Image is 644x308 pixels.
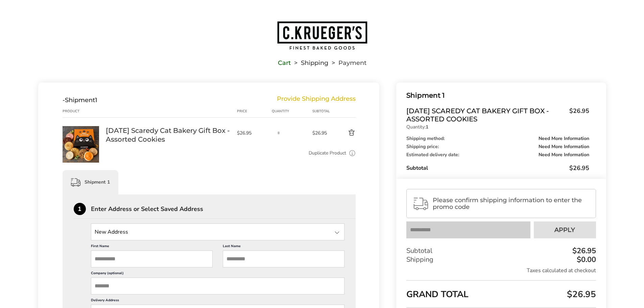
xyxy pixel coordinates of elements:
[539,136,589,141] span: Need More Information
[106,126,230,144] a: [DATE] Scaredy Cat Bakery Gift Box - Assorted Cookies
[237,130,269,136] span: $26.95
[332,129,356,137] button: Delete product
[278,61,291,65] a: Cart
[406,164,589,172] div: Subtotal
[91,278,345,294] input: Company
[91,298,345,305] label: Delivery Address
[406,280,596,302] div: GRAND TOTAL
[309,149,346,157] a: Duplicate Product
[272,109,312,114] div: Quantity
[575,256,596,263] div: $0.00
[95,96,97,104] span: 1
[566,107,589,121] span: $26.95
[406,152,589,157] div: Estimated delivery date:
[91,251,213,267] input: First Name
[571,247,596,255] div: $26.95
[91,206,356,212] div: Enter Address or Select Saved Address
[63,170,118,194] div: Shipment 1
[539,152,589,157] span: Need More Information
[406,144,589,149] div: Shipping price:
[406,90,589,101] div: Shipment 1
[338,61,366,65] span: Payment
[91,223,345,240] input: State
[237,109,272,114] div: Price
[74,203,86,215] div: 1
[426,124,428,130] strong: 1
[91,244,213,251] label: First Name
[433,197,590,210] span: Please confirm shipping information to enter the promo code
[277,21,368,50] img: C.KRUEGER'S
[565,288,596,300] span: $26.95
[63,126,99,132] a: Halloween Scaredy Cat Bakery Gift Box - Assorted Cookies
[539,144,589,149] span: Need More Information
[312,109,332,114] div: Subtotal
[63,96,97,104] div: Shipment
[272,126,285,140] input: Quantity input
[406,255,596,264] div: Shipping
[406,125,589,129] p: Quantity:
[406,246,596,255] div: Subtotal
[63,126,99,163] img: Halloween Scaredy Cat Bakery Gift Box - Assorted Cookies
[406,136,589,141] div: Shipping method:
[277,96,356,104] div: Provide Shipping Address
[569,164,589,172] span: $26.95
[63,109,106,114] div: Product
[223,244,344,251] label: Last Name
[406,107,589,123] a: [DATE] Scaredy Cat Bakery Gift Box - Assorted Cookies$26.95
[38,21,606,50] a: Go to home page
[312,130,332,136] span: $26.95
[534,221,596,238] button: Apply
[91,271,345,278] label: Company (optional)
[223,251,344,267] input: Last Name
[554,227,575,233] span: Apply
[63,96,65,104] span: -
[406,107,566,123] span: [DATE] Scaredy Cat Bakery Gift Box - Assorted Cookies
[406,267,596,274] div: Taxes calculated at checkout
[291,61,328,65] li: Shipping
